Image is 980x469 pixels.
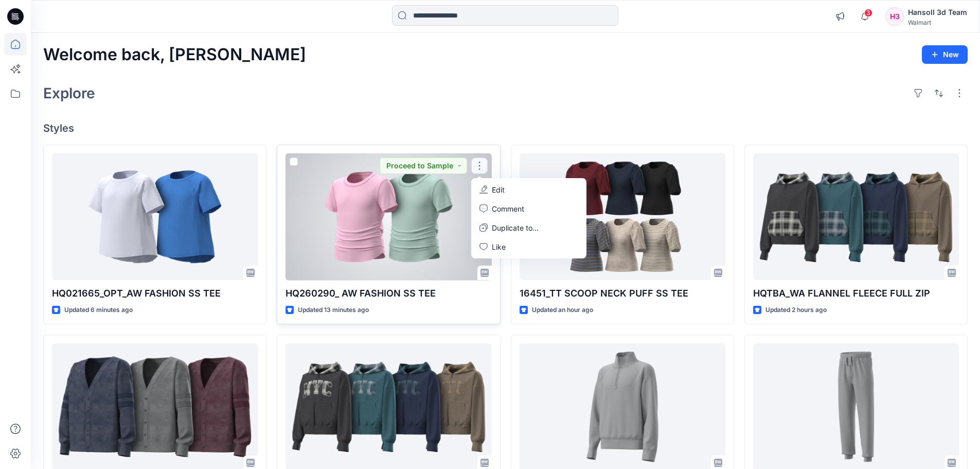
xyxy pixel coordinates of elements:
p: Updated 2 hours ago [765,305,827,316]
p: HQ021665_OPT_AW FASHION SS TEE [52,286,258,301]
button: New [922,45,968,64]
p: HQ260290_ AW FASHION SS TEE [286,286,491,301]
p: Comment [492,203,524,214]
p: Duplicate to... [492,222,539,233]
div: H3 [885,7,904,26]
a: Edit [473,180,584,199]
a: HQ021665_OPT_AW FASHION SS TEE [52,153,258,281]
h2: Explore [43,85,95,101]
a: HQ260290_ AW FASHION SS TEE [286,153,491,281]
p: Like [492,241,506,252]
h4: Styles [43,122,968,134]
span: 3 [864,9,872,17]
p: Updated 13 minutes ago [298,305,369,316]
a: 16451_TT SCOOP NECK PUFF SS TEE [520,153,725,281]
p: 16451_TT SCOOP NECK PUFF SS TEE [520,286,725,301]
div: Walmart [908,19,967,26]
div: Hansoll 3d Team [908,6,967,19]
a: HQTBA_WA FLANNEL FLEECE FULL ZIP [753,153,959,281]
p: HQTBA_WA FLANNEL FLEECE FULL ZIP [753,286,959,301]
p: Updated 6 minutes ago [64,305,133,316]
h2: Welcome back, [PERSON_NAME] [43,45,306,64]
p: Updated an hour ago [532,305,593,316]
p: Edit [492,184,505,195]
